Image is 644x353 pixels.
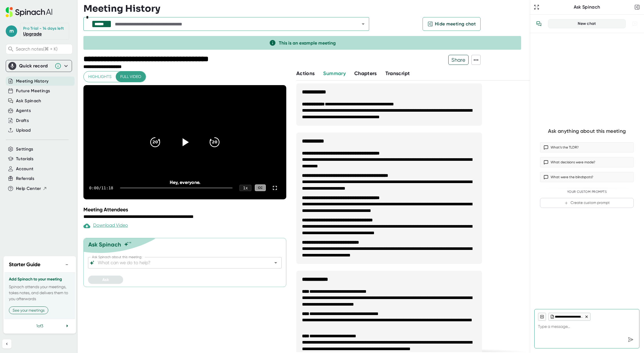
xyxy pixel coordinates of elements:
button: Create custom prompt [540,198,634,208]
button: Upload [16,127,31,134]
h3: Meeting History [83,3,160,14]
button: Transcript [385,70,410,77]
button: Close conversation sidebar [633,3,641,11]
button: View conversation history [533,18,545,29]
div: Pro Trial - 14 days left [23,26,64,31]
h2: Starter Guide [9,261,40,268]
button: Drafts [16,117,29,124]
span: m [6,25,17,37]
h3: Add Spinach to your meeting [9,277,71,282]
button: − [63,260,71,269]
button: See your meetings [9,306,48,314]
span: Chapters [354,70,377,77]
button: Account [16,166,33,172]
div: New chat [552,21,622,26]
div: Paid feature [83,222,128,229]
button: Share [448,55,469,65]
span: This is an example meeting [279,40,336,46]
button: Open [359,20,367,28]
button: Agents [16,107,31,114]
button: Tutorials [16,156,33,162]
span: Share [449,55,468,65]
div: 0:00 / 11:18 [89,186,113,190]
span: Help Center [16,185,41,192]
button: What decisions were made? [540,157,634,167]
button: Expand to Ask Spinach page [533,3,541,11]
div: Ask anything about this meeting [548,128,626,135]
button: Referrals [16,175,34,182]
span: Transcript [385,70,410,77]
div: Quick record [8,60,69,72]
p: Spinach attends your meetings, takes notes, and delivers them to you afterwards [9,284,71,302]
div: Hey, everyone. [104,180,266,185]
button: Ask [88,276,123,284]
button: What were the blindspots? [540,172,634,182]
button: Open [272,259,280,267]
button: What’s the TLDR? [540,142,634,153]
span: Search notes (⌘ + K) [16,46,71,52]
button: Future Meetings [16,88,50,94]
div: Ask Spinach [541,4,633,10]
a: Upgrade [23,31,42,37]
span: Summary [323,70,345,77]
div: Ask Spinach [88,241,121,248]
button: Actions [296,70,315,77]
button: Help Center [16,185,47,192]
button: Summary [323,70,345,77]
button: Hide meeting chat [423,17,481,31]
button: Highlights [84,71,116,82]
div: CC [255,184,266,191]
span: Highlights [88,73,111,80]
button: Full video [116,71,146,82]
span: Actions [296,70,315,77]
span: Hide meeting chat [435,21,476,27]
button: Collapse sidebar [2,339,11,348]
div: Quick record [19,63,52,69]
div: Your Custom Prompts [540,190,634,194]
button: Ask Spinach [16,98,41,104]
button: Chapters [354,70,377,77]
button: Settings [16,146,33,153]
div: Send message [625,334,636,345]
button: Meeting History [16,78,49,85]
span: 1 of 3 [36,324,43,328]
span: Ask [102,277,109,282]
div: 1 x [239,185,251,191]
div: Meeting Attendees [83,206,289,213]
span: Full video [120,73,141,80]
input: What can we do to help? [97,259,263,267]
